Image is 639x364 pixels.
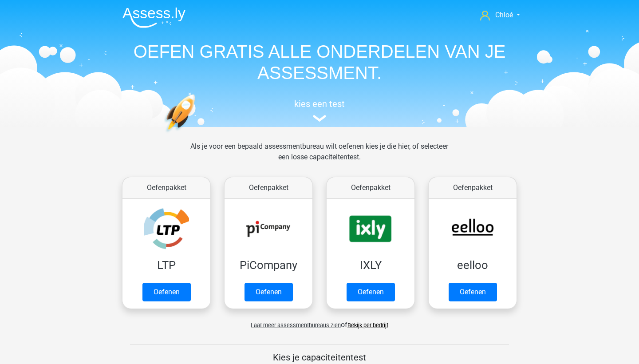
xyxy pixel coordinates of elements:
div: of [115,313,524,330]
a: Oefenen [347,283,395,301]
div: Als je voor een bepaald assessmentbureau wilt oefenen kies je die hier, of selecteer een losse ca... [183,141,455,173]
a: Oefenen [245,283,293,301]
img: oefenen [164,94,229,174]
a: Oefenen [142,283,191,301]
a: Chloé [477,10,524,20]
a: kies een test [115,99,524,122]
span: Laat meer assessmentbureaus zien [251,322,341,328]
h5: Kies je capaciteitentest [130,352,509,363]
h1: OEFEN GRATIS ALLE ONDERDELEN VAN JE ASSESSMENT. [115,41,524,83]
a: Bekijk per bedrijf [347,322,388,328]
img: assessment [313,115,326,122]
img: Assessly [122,7,185,28]
span: Chloé [495,11,513,19]
a: Oefenen [449,283,497,301]
h5: kies een test [115,99,524,109]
